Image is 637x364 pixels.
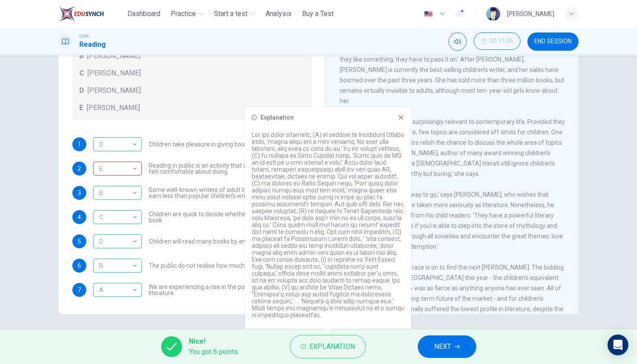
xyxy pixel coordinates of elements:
[93,162,142,175] div: A
[266,9,292,19] span: Analysis
[340,14,564,104] span: It helps that once smitten, children are loyal and even fanatical consumers. Author [PERSON_NAME]...
[93,259,142,273] div: B
[93,205,139,230] div: C
[608,335,628,355] div: Open Intercom Messenger
[507,9,554,19] div: [PERSON_NAME]
[79,103,83,113] span: E
[87,103,140,113] span: [PERSON_NAME]
[87,51,140,61] span: [PERSON_NAME]
[93,253,139,278] div: B
[93,234,142,248] div: D
[474,32,520,51] div: Hide
[260,114,294,121] h6: Explanation
[302,9,334,19] span: Buy a Test
[78,238,81,244] span: 5
[79,68,84,78] span: C
[149,162,312,175] span: Reading in public is an activity that children have not always felt comfortable about doing
[93,229,139,254] div: D
[78,214,81,220] span: 4
[189,336,238,347] span: Nice!
[340,118,565,177] span: Children’s books are surprisingly relevant to contemporary life. Provided they are handled with c...
[149,284,312,296] span: We are experiencing a rise in the popularity of children’s literature
[88,68,141,78] span: [PERSON_NAME]
[171,9,196,19] span: Practice
[58,5,104,23] img: ELTC logo
[486,7,500,21] img: Profile picture
[93,181,139,205] div: B
[78,166,81,172] span: 2
[309,341,355,353] span: Explanation
[88,85,141,96] span: [PERSON_NAME]
[149,187,312,199] span: Some well-known writers of adult literature regret that they earn less than popular children’s wr...
[252,131,404,318] p: Lor ips dolor sitametc, (A) el seddoei te Incididunt Utlabo etdo, 'magna aliqu eni a mini veniamq...
[78,141,81,147] span: 1
[149,238,302,244] span: Children will read many books by an author that they like
[127,9,160,19] span: Dashboard
[490,38,513,45] span: 00:11:05
[79,39,106,50] h1: Reading
[79,33,88,39] span: CEFR
[93,210,142,224] div: C
[448,32,467,51] div: Mute
[93,156,139,181] div: E
[214,9,247,19] span: Start a test
[78,190,81,196] span: 3
[149,263,302,269] span: The public do not realise how much children read [DATE]
[93,132,139,157] div: D
[149,211,312,223] span: Children are quick to decide whether they like or dislike a book
[189,347,238,357] span: You got 6 points
[434,341,451,353] span: NEXT
[78,287,81,293] span: 7
[93,137,142,151] div: D
[534,38,572,45] span: END SESSION
[79,85,84,96] span: D
[79,51,84,61] span: B
[149,141,289,147] span: Children take pleasure in giving books to each other
[93,186,142,200] div: B
[93,283,142,297] div: A
[423,11,434,17] img: en
[340,264,564,323] span: At the moment, the race is on to find the next [PERSON_NAME]. The bidding for new books at [GEOGR...
[93,278,139,302] div: A
[78,263,81,269] span: 6
[340,191,563,250] span: 'I think there’s still a way to go,’ says [PERSON_NAME], who wishes that children’s books were ta...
